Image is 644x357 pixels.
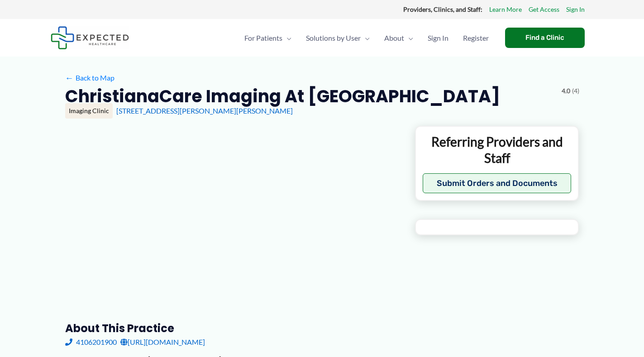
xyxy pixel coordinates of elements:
[65,321,401,335] h3: About this practice
[65,103,113,119] div: Imaging Clinic
[384,22,404,54] span: About
[65,73,74,82] span: ←
[237,22,299,54] a: For PatientsMenu Toggle
[572,85,579,97] span: (4)
[505,28,585,48] a: Find a Clinic
[65,85,500,107] h2: ChristianaCare Imaging at [GEOGRAPHIC_DATA]
[299,22,377,54] a: Solutions by UserMenu Toggle
[65,335,117,349] a: 4106201900
[51,26,129,49] img: Expected Healthcare Logo - side, dark font, small
[116,106,293,115] a: [STREET_ADDRESS][PERSON_NAME][PERSON_NAME]
[237,22,496,54] nav: Primary Site Navigation
[404,22,413,54] span: Menu Toggle
[65,71,114,85] a: ←Back to Map
[562,85,570,97] span: 4.0
[463,22,489,54] span: Register
[489,4,522,15] a: Learn More
[120,335,205,349] a: [URL][DOMAIN_NAME]
[403,5,482,13] strong: Providers, Clinics, and Staff:
[244,22,282,54] span: For Patients
[423,173,572,193] button: Submit Orders and Documents
[377,22,420,54] a: AboutMenu Toggle
[529,4,559,15] a: Get Access
[361,22,370,54] span: Menu Toggle
[306,22,361,54] span: Solutions by User
[420,22,456,54] a: Sign In
[566,4,585,15] a: Sign In
[282,22,291,54] span: Menu Toggle
[456,22,496,54] a: Register
[428,22,448,54] span: Sign In
[423,133,572,167] p: Referring Providers and Staff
